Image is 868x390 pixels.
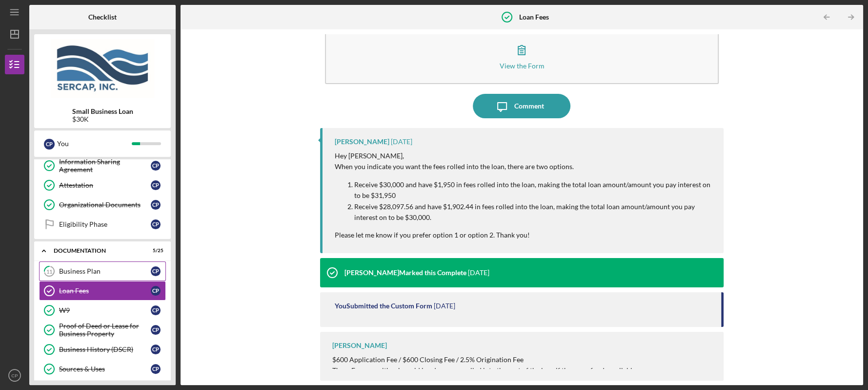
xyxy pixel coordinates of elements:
div: C P [151,200,161,210]
div: C P [44,139,55,150]
div: [PERSON_NAME] [332,342,387,349]
div: You Submitted the Custom Form [335,302,432,310]
a: Organizational DocumentsCP [39,195,166,215]
div: 5 / 25 [146,248,163,254]
button: CP [5,366,24,385]
button: View the Form [325,28,719,84]
div: Information Sharing Agreement [59,158,151,173]
div: [PERSON_NAME] [335,138,389,146]
div: C P [151,325,161,335]
div: C P [151,219,161,229]
div: Documentation [54,248,139,254]
div: $30K [72,115,133,123]
div: [PERSON_NAME] Marked this Complete [344,269,466,277]
button: Comment [473,94,570,118]
p: Please let me know if you prefer option 1 or option 2. Thank you! [335,230,714,240]
div: W9 [59,306,151,314]
p: Hey [PERSON_NAME], [335,151,714,161]
a: Proof of Deed or Lease for Business PropertyCP [39,320,166,340]
div: C P [151,266,161,276]
div: Business Plan [59,267,151,275]
div: Loan Fees [59,287,151,295]
b: Checklist [88,13,117,21]
div: Comment [514,94,544,118]
time: 2025-08-22 13:13 [468,269,489,277]
div: Proof of Deed or Lease for Business Property [59,322,151,338]
b: Loan Fees [519,13,549,21]
div: C P [151,286,161,296]
p: When you indicate you want the fees rolled into the loan, there are two options. [335,161,714,172]
time: 2025-08-22 13:20 [391,138,412,146]
div: Attestation [59,181,151,189]
a: AttestationCP [39,175,166,195]
div: C P [151,364,161,374]
a: Loan FeesCP [39,281,166,301]
div: Business History (DSCR) [59,346,151,353]
div: Eligibility Phase [59,220,151,228]
div: Sources & Uses [59,365,151,373]
b: Small Business Loan [72,108,133,115]
div: C P [151,161,161,171]
div: C P [151,345,161,354]
img: Product logo [34,39,171,98]
div: Organizational Documents [59,201,151,209]
p: Receive $28,097.56 and have $1,902.44 in fees rolled into the loan, making the total loan amount/... [354,201,714,223]
a: Information Sharing AgreementCP [39,156,166,175]
a: Sources & UsesCP [39,359,166,379]
tspan: 11 [46,268,52,275]
p: These Fees can either be paid in advance or rolled into the cost of the loan if there are funds a... [332,365,714,376]
a: Eligibility PhaseCP [39,215,166,234]
text: CP [11,373,18,378]
a: W9CP [39,301,166,320]
div: View the Form [499,62,544,69]
div: C P [151,305,161,315]
a: Business History (DSCR)CP [39,340,166,359]
div: You [57,135,132,152]
time: 2025-08-21 21:14 [434,302,455,310]
p: Receive $30,000 and have $1,950 in fees rolled into the loan, making the total loan amount/amount... [354,179,714,201]
p: $600 Application Fee / $600 Closing Fee / 2.5% Origination Fee [332,354,714,365]
a: 11Business PlanCP [39,261,166,281]
div: C P [151,180,161,190]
